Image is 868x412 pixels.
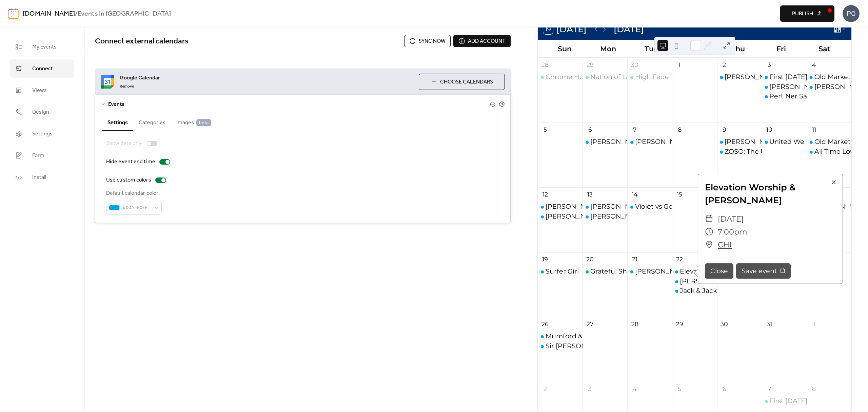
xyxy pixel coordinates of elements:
[546,267,579,276] div: Surfer Girl
[176,119,211,127] span: Images
[680,267,804,276] div: Elevation Worship & [PERSON_NAME]
[627,137,672,146] div: Lucius
[759,40,803,57] div: Fri
[675,190,684,199] div: 15
[586,61,594,69] div: 29
[419,74,505,90] button: Choose Calendars
[541,23,589,36] button: 19[DATE]
[780,5,834,22] button: Publish
[631,320,639,329] div: 28
[814,147,856,156] div: All Time Low
[698,181,843,207] div: Elevation Worship & [PERSON_NAME]
[538,267,583,276] div: Surfer Girl
[583,212,627,221] div: Noah Floersch
[810,385,818,393] div: 8
[765,320,773,329] div: 31
[705,225,714,238] div: ​
[627,72,672,81] div: High Fade
[32,108,49,116] span: Design
[32,130,53,138] span: Settings
[631,190,639,199] div: 14
[196,119,211,126] span: beta
[10,168,74,186] a: Install
[32,87,47,95] span: Views
[810,126,818,134] div: 11
[769,92,834,101] div: Pert Ner Sandstone
[803,40,846,57] div: Sat
[538,212,583,221] div: Molly Tuttle
[546,212,603,221] div: [PERSON_NAME]
[543,40,587,57] div: Sun
[807,147,851,156] div: All Time Low
[765,385,773,393] div: 7
[120,74,413,82] span: Google Calendar
[675,255,684,264] div: 22
[120,84,134,89] span: Remove
[810,320,818,329] div: 1
[546,341,613,351] div: Sir [PERSON_NAME]
[106,176,151,184] div: Use custom colors
[106,189,160,198] div: Default calendar color
[419,37,446,45] span: Sync now
[705,238,714,251] div: ​
[171,114,217,130] button: Images beta
[631,61,639,69] div: 30
[675,385,684,393] div: 5
[762,72,807,81] div: First Friday Downtown Omaha Art Walk
[717,147,762,156] div: ZOSO: The Ultimate Led Zeppelin Experience
[720,385,729,393] div: 6
[762,92,807,101] div: Pert Ner Sandstone
[106,158,155,166] div: Hide event end time
[586,190,594,199] div: 13
[10,125,74,143] a: Settings
[705,212,714,225] div: ​
[614,23,644,36] div: [DATE]
[541,61,550,69] div: 28
[590,212,648,221] div: [PERSON_NAME]
[583,267,627,276] div: Grateful Shred
[541,385,550,393] div: 2
[635,137,692,146] div: [PERSON_NAME]
[769,82,827,91] div: [PERSON_NAME]
[675,126,684,134] div: 8
[10,38,74,56] a: My Events
[541,255,550,264] div: 19
[627,202,672,211] div: Violet vs Gottmik (18+)
[10,59,74,78] a: Connect
[32,43,57,51] span: My Events
[725,137,851,146] div: [PERSON_NAME]: Miss Possessive Tour
[792,10,813,18] span: Publish
[106,139,142,148] div: Show date only
[720,61,729,69] div: 2
[631,126,639,134] div: 7
[718,238,732,251] a: CHI
[675,61,684,69] div: 1
[631,385,639,393] div: 4
[587,40,630,57] div: Mon
[590,202,648,211] div: [PERSON_NAME]
[635,267,766,276] div: [PERSON_NAME]: You’re My Best Friend
[586,255,594,264] div: 20
[810,61,818,69] div: 4
[453,35,511,47] button: Add account
[546,72,662,81] div: Chrome Horse + The Broken Hearts
[680,277,792,286] div: [PERSON_NAME] & The Imposters
[541,320,550,329] div: 26
[583,202,627,211] div: Marc Rebillet
[10,103,74,121] a: Design
[546,202,662,211] div: [PERSON_NAME] [PERSON_NAME]
[108,100,490,109] span: Events
[590,267,638,276] div: Grateful Shred
[718,212,744,225] span: [DATE]
[716,40,759,57] div: Thu
[122,204,151,212] span: #00A3E0FF
[586,320,594,329] div: 27
[102,114,133,131] button: Settings
[765,126,773,134] div: 10
[586,385,594,393] div: 3
[10,81,74,99] a: Views
[807,82,851,91] div: Nate Jackson
[538,332,583,341] div: Mumford & Sons – 2025 Tour
[583,72,627,81] div: Nation of Language
[583,137,627,146] div: JONAS BROTHERS – Greetings From Your Hometown Tour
